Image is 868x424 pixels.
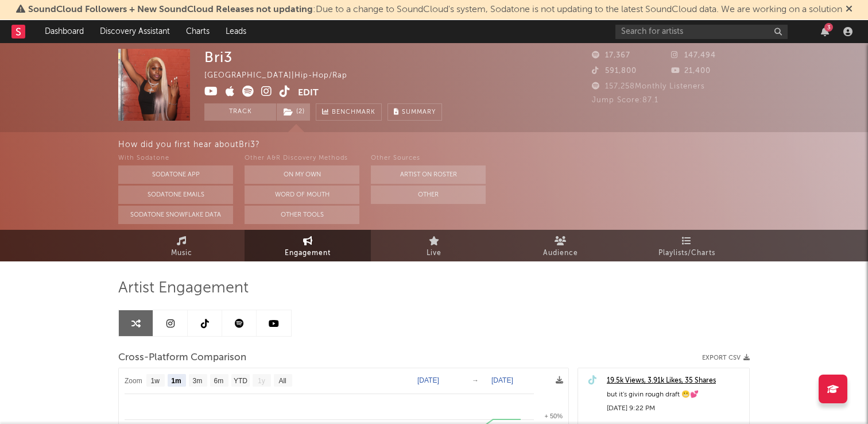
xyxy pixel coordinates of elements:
text: 1y [258,377,265,385]
button: Sodatone App [118,165,233,184]
a: Benchmark [316,103,382,121]
a: Music [118,230,245,261]
span: ( 2 ) [276,103,311,121]
span: 591,800 [592,67,637,75]
text: Zoom [125,377,142,385]
a: Live [371,230,497,261]
div: Other Sources [371,152,486,165]
span: Cross-Platform Comparison [118,351,246,365]
span: Music [171,246,192,260]
a: Leads [218,20,254,43]
a: 19.5k Views, 3.91k Likes, 35 Shares [607,374,743,388]
span: Playlists/Charts [658,246,715,260]
a: Dashboard [37,20,92,43]
span: Dismiss [846,5,852,14]
span: 147,494 [671,52,716,59]
span: Live [427,246,441,260]
a: Audience [497,230,623,261]
button: On My Own [245,165,359,184]
span: Jump Score: 87.1 [592,97,658,104]
span: SoundCloud Followers + New SoundCloud Releases not updating [28,5,313,14]
button: Sodatone Emails [118,186,233,204]
button: Edit [298,86,319,100]
span: Artist Engagement [118,282,249,295]
a: Engagement [245,230,371,261]
text: YTD [234,377,247,385]
div: but it's givin rough draft 😬💕 [607,388,743,402]
text: 1w [151,377,160,385]
text: [DATE] [417,376,439,384]
text: [DATE] [491,376,513,384]
button: Other [371,186,486,204]
div: How did you first hear about Bri3 ? [118,138,868,152]
text: 6m [214,377,224,385]
span: : Due to a change to SoundCloud's system, Sodatone is not updating to the latest SoundCloud data.... [28,5,842,14]
button: 3 [821,27,829,36]
button: Export CSV [702,354,750,361]
span: 157,258 Monthly Listeners [592,83,705,90]
text: 1m [171,377,181,385]
span: Engagement [285,246,331,260]
span: 21,400 [671,67,711,75]
button: Summary [387,103,442,121]
button: Other Tools [245,206,359,224]
div: Bri3 [204,49,232,65]
button: Artist on Roster [371,165,486,184]
div: Other A&R Discovery Methods [245,152,359,165]
div: [GEOGRAPHIC_DATA] | Hip-Hop/Rap [204,69,361,83]
text: 3m [193,377,203,385]
a: Discovery Assistant [92,20,178,43]
div: 3 [824,23,833,32]
span: Audience [543,246,578,260]
span: 17,367 [592,52,630,59]
div: [DATE] 9:22 PM [607,402,743,415]
span: Summary [402,109,436,115]
a: Playlists/Charts [623,230,750,261]
text: All [278,377,286,385]
button: (2) [277,103,310,121]
div: With Sodatone [118,152,233,165]
a: Charts [178,20,218,43]
text: + 50% [545,413,563,419]
button: Track [204,103,276,121]
button: Word Of Mouth [245,186,359,204]
input: Search for artists [615,25,788,39]
text: → [472,376,479,384]
span: Benchmark [332,106,375,120]
button: Sodatone Snowflake Data [118,206,233,224]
